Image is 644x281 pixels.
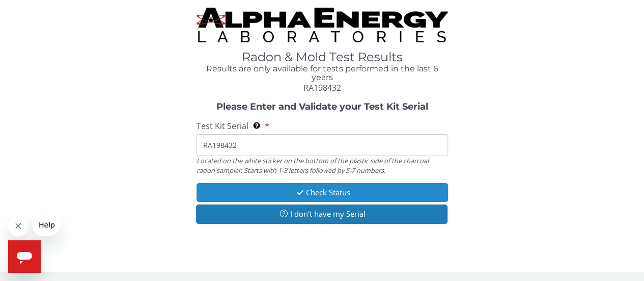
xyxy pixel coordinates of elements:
[8,240,41,273] iframe: Button to launch messaging window
[8,216,29,236] iframe: Close message
[197,120,248,132] span: Test Kit Serial
[197,156,448,175] div: Located on the white sticker on the bottom of the plastic side of the charcoal radon sampler. Sta...
[197,8,448,42] img: TightCrop.jpg
[216,101,428,112] strong: Please Enter and Validate your Test Kit Serial
[33,214,60,236] iframe: Message from company
[197,64,448,82] h4: Results are only available for tests performed in the last 6 years
[303,82,341,93] span: RA198432
[197,183,448,202] button: Check Status
[196,205,447,223] button: I don't have my Serial
[197,50,448,64] h1: Radon & Mold Test Results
